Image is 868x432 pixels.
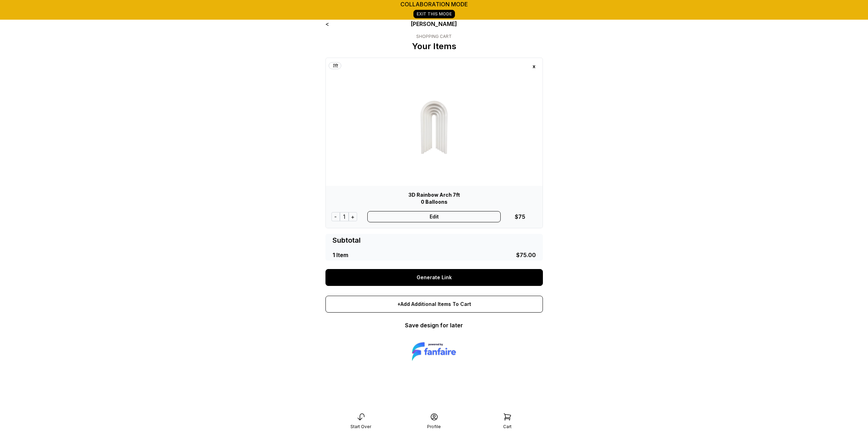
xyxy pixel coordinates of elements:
[427,424,441,430] div: Profile
[515,212,525,221] div: $75
[412,41,456,52] p: Your Items
[350,424,371,430] div: Start Over
[340,212,349,221] div: 1
[325,20,329,27] a: <
[503,424,512,430] div: Cart
[412,341,456,362] img: logo
[412,34,456,39] div: SHOPPING CART
[349,212,357,221] div: +
[331,191,537,205] div: 3D Rainbow Arch 7ft 0 Balloons
[405,322,463,329] a: Save design for later
[528,61,540,72] div: x
[332,251,348,259] div: 1 Item
[413,10,455,18] a: Exit This Mode
[325,269,543,286] a: Generate Link
[325,296,543,313] div: +Add Additional Items To Cart
[366,75,503,180] img: Design with add-ons
[332,235,361,245] div: Subtotal
[331,212,340,221] div: -
[329,62,341,69] div: 1 ft
[367,211,501,222] div: Edit
[516,251,536,259] div: $75.00
[369,20,499,28] div: [PERSON_NAME]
